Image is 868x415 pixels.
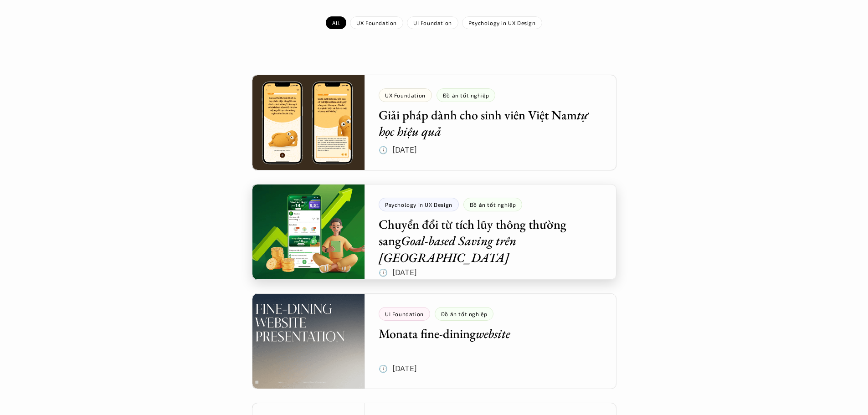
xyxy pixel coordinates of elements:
a: UI Foundation [407,16,458,29]
p: All [332,20,340,26]
a: Psychology in UX DesignĐồ án tốt nghiệpChuyển đổi từ tích lũy thông thường sangGoal-based Saving ... [252,184,616,280]
a: UX FoundationĐồ án tốt nghiệpGiải pháp dành cho sinh viên Việt Namtự học hiệu quả🕔 [DATE] [252,75,616,170]
a: Psychology in UX Design [462,16,542,29]
a: UI FoundationĐồ án tốt nghiệpMonata fine-diningwebsite🕔 [DATE] [252,293,616,389]
p: UX Foundation [356,20,397,26]
p: Psychology in UX Design [468,20,536,26]
p: UI Foundation [413,20,452,26]
a: UX Foundation [350,16,403,29]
